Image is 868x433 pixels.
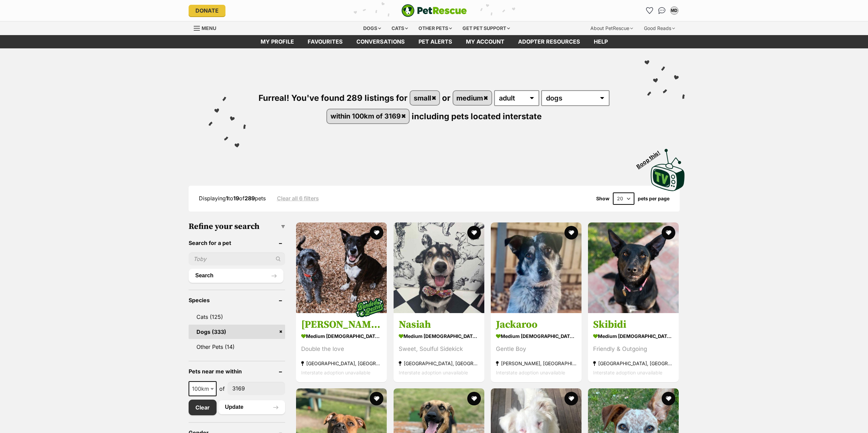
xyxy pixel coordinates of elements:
[453,91,491,105] a: medium
[467,226,481,239] button: favourite
[458,21,515,35] div: Get pet support
[301,344,382,353] div: Double the love
[189,400,217,415] a: Clear
[189,384,216,393] span: 100km
[370,226,384,239] button: favourite
[399,344,479,353] div: Sweet, Soulful Sidekick
[644,5,655,16] a: Favourites
[662,226,676,239] button: favourite
[496,331,576,341] strong: medium [DEMOGRAPHIC_DATA] Dog
[350,35,412,48] a: conversations
[638,196,670,201] label: pets per page
[588,222,679,313] img: Skibidi - Australian Kelpie Dog
[301,358,382,368] strong: [GEOGRAPHIC_DATA], [GEOGRAPHIC_DATA]
[401,4,467,17] a: PetRescue
[593,318,674,331] h3: Skibidi
[301,369,370,375] span: Interstate adoption unavailable
[442,93,451,103] span: or
[414,21,457,35] div: Other pets
[657,5,667,16] a: Conversations
[189,240,285,246] header: Search for a pet
[399,318,479,331] h3: Nasiah
[301,318,382,331] h3: [PERSON_NAME] and [PERSON_NAME]
[671,7,678,14] div: MD
[189,5,225,16] a: Donate
[593,369,662,375] span: Interstate adoption unavailable
[410,91,439,105] a: small
[370,392,384,405] button: favourite
[669,5,680,16] button: My account
[353,290,387,324] img: bonded besties
[496,318,576,331] h3: Jackaroo
[189,368,285,374] header: Pets near me within
[593,344,674,353] div: Friendly & Outgoing
[189,252,285,265] input: Toby
[412,35,459,48] a: Pet alerts
[467,392,481,405] button: favourite
[358,21,386,35] div: Dogs
[399,358,479,368] strong: [GEOGRAPHIC_DATA], [GEOGRAPHIC_DATA]
[651,143,685,192] a: Boop this!
[387,21,413,35] div: Cats
[301,35,350,48] a: Favourites
[194,21,221,34] a: Menu
[296,313,387,382] a: [PERSON_NAME] and [PERSON_NAME] medium [DEMOGRAPHIC_DATA] Dog Double the love [GEOGRAPHIC_DATA], ...
[412,111,542,121] span: including pets located interstate
[658,7,665,14] img: chat-41dd97257d64d25036548639549fe6c8038ab92f7586957e7f3b1b290dea8141.svg
[401,4,467,17] img: logo-e224e6f780fb5917bec1dbf3a21bbac754714ae5b6737aabdf751b685950b380.svg
[399,331,479,341] strong: medium [DEMOGRAPHIC_DATA] Dog
[496,344,576,353] div: Gentle Boy
[491,222,582,313] img: Jackaroo - Australian Cattle Dog x Maremma Sheepdog
[259,93,408,103] span: Furreal! You've found 289 listings for
[189,269,284,282] button: Search
[587,35,615,48] a: Help
[277,195,319,201] a: Clear all 6 filters
[496,369,565,375] span: Interstate adoption unavailable
[511,35,587,48] a: Adopter resources
[199,195,266,202] span: Displaying to of pets
[639,21,680,35] div: Good Reads
[588,313,679,382] a: Skibidi medium [DEMOGRAPHIC_DATA] Dog Friendly & Outgoing [GEOGRAPHIC_DATA], [GEOGRAPHIC_DATA] In...
[327,109,409,123] a: within 100km of 3169
[564,392,578,405] button: favourite
[189,381,217,396] span: 100km
[254,35,301,48] a: My profile
[644,5,680,16] ul: Account quick links
[227,382,285,395] input: postcode
[491,313,582,382] a: Jackaroo medium [DEMOGRAPHIC_DATA] Dog Gentle Boy [PERSON_NAME], [GEOGRAPHIC_DATA] Interstate ado...
[496,358,576,368] strong: [PERSON_NAME], [GEOGRAPHIC_DATA]
[189,310,285,324] a: Cats (125)
[301,331,382,341] strong: medium [DEMOGRAPHIC_DATA] Dog
[233,195,239,202] strong: 19
[593,358,674,368] strong: [GEOGRAPHIC_DATA], [GEOGRAPHIC_DATA]
[226,195,228,202] strong: 1
[635,145,666,170] span: Boop this!
[586,21,638,35] div: About PetRescue
[564,226,578,239] button: favourite
[189,340,285,354] a: Other Pets (14)
[662,392,676,405] button: favourite
[189,297,285,303] header: Species
[651,149,685,191] img: PetRescue TV logo
[245,195,255,202] strong: 289
[189,325,285,339] a: Dogs (333)
[596,196,609,201] span: Show
[219,385,225,393] span: of
[296,222,387,313] img: Oscar and Annika Newhaven - Staffordshire Bull Terrier x Welsh Corgi (Cardigan) Dog
[399,369,468,375] span: Interstate adoption unavailable
[218,400,285,414] button: Update
[189,222,285,231] h3: Refine your search
[394,313,484,382] a: Nasiah medium [DEMOGRAPHIC_DATA] Dog Sweet, Soulful Sidekick [GEOGRAPHIC_DATA], [GEOGRAPHIC_DATA]...
[459,35,511,48] a: My account
[394,222,484,313] img: Nasiah - Australian Kelpie x Alaskan Husky Dog
[593,331,674,341] strong: medium [DEMOGRAPHIC_DATA] Dog
[202,25,216,31] span: Menu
